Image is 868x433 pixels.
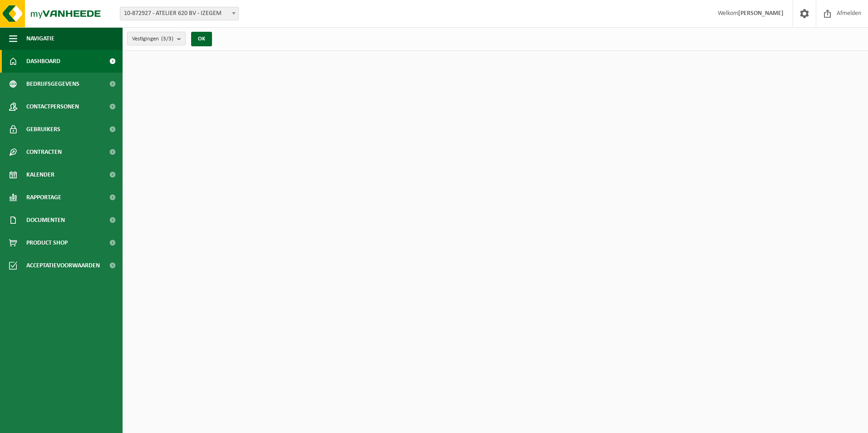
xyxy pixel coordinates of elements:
[26,209,65,231] span: Documenten
[132,32,173,46] span: Vestigingen
[26,254,100,277] span: Acceptatievoorwaarden
[127,32,186,45] button: Vestigingen(3/3)
[191,32,212,46] button: OK
[26,73,79,95] span: Bedrijfsgegevens
[26,163,54,186] span: Kalender
[738,10,784,17] strong: [PERSON_NAME]
[26,141,62,163] span: Contracten
[26,118,60,141] span: Gebruikers
[26,186,61,209] span: Rapportage
[26,95,79,118] span: Contactpersonen
[26,50,60,73] span: Dashboard
[26,231,68,254] span: Product Shop
[120,7,239,20] span: 10-872927 - ATELIER 620 BV - IZEGEM
[161,36,173,42] count: (3/3)
[120,7,238,20] span: 10-872927 - ATELIER 620 BV - IZEGEM
[26,27,54,50] span: Navigatie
